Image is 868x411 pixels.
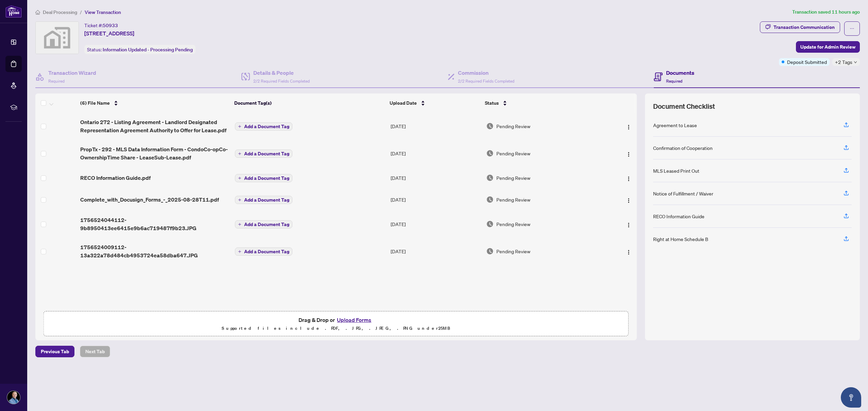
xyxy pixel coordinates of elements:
button: Logo [623,246,634,257]
td: [DATE] [388,210,483,238]
span: View Transaction [85,9,121,15]
h4: Details & People [253,69,310,77]
button: Transaction Communication [760,21,840,33]
button: Add a Document Tag [235,150,292,158]
img: Logo [626,250,631,255]
span: Pending Review [496,247,530,255]
div: Notice of Fulfillment / Waiver [653,190,713,197]
td: [DATE] [388,113,483,140]
button: Add a Document Tag [235,149,292,158]
button: Add a Document Tag [235,122,292,131]
span: [STREET_ADDRESS] [84,29,134,37]
span: Document Checklist [653,102,715,111]
th: Status [482,93,601,113]
span: Drag & Drop or [299,315,373,324]
span: Required [48,79,65,84]
span: 1756524044112-9b8950413ee6415e9b6ac719487f9b23.JPG [80,216,229,232]
img: Profile Icon [7,391,20,404]
th: Upload Date [387,93,482,113]
span: 2/2 Required Fields Completed [253,79,310,84]
div: RECO Information Guide [653,212,704,220]
span: 50933 [103,22,118,29]
img: logo [5,5,22,18]
span: Update for Admin Review [800,41,855,52]
span: home [35,10,40,15]
div: Ticket #: [84,21,118,29]
span: (6) File Name [80,99,110,107]
button: Logo [623,121,634,132]
img: Document Status [486,196,494,203]
span: Pending Review [496,174,530,182]
button: Logo [623,194,634,205]
span: plus [238,198,241,202]
img: Logo [626,124,631,130]
td: [DATE] [388,140,483,167]
button: Add a Document Tag [235,247,292,256]
article: Transaction saved 11 hours ago [792,8,860,16]
span: plus [238,125,241,128]
span: Pending Review [496,122,530,130]
img: Logo [626,222,631,228]
span: 1756524009112-13a322a78d484cb4953724ea58dba647.JPG [80,243,229,259]
button: Add a Document Tag [235,220,292,229]
div: Right at Home Schedule B [653,235,708,243]
span: Required [666,79,682,84]
img: Document Status [486,122,494,130]
li: / [80,8,82,16]
button: Open asap [841,387,861,408]
img: Document Status [486,174,494,182]
h4: Commission [458,69,514,77]
div: Status: [84,45,195,54]
span: +2 Tags [835,58,852,66]
span: Add a Document Tag [244,176,289,181]
button: Logo [623,148,634,159]
img: svg%3e [36,22,79,54]
img: Document Status [486,220,494,228]
span: Deposit Submitted [787,58,827,66]
span: Pending Review [496,196,530,203]
button: Upload Forms [335,315,373,324]
img: Logo [626,198,631,203]
span: Add a Document Tag [244,151,289,156]
span: Add a Document Tag [244,198,289,202]
th: Document Tag(s) [232,93,387,113]
img: Document Status [486,247,494,255]
span: RECO Information Guide.pdf [80,174,151,182]
th: (6) File Name [78,93,232,113]
span: plus [238,223,241,226]
button: Update for Admin Review [796,41,860,53]
span: Upload Date [390,99,417,107]
img: Logo [626,152,631,157]
h4: Transaction Wizard [48,69,96,77]
button: Add a Document Tag [235,122,292,131]
span: PropTx - 292 - MLS Data Information Form - CondoCo-opCo-OwnershipTime Share - LeaseSub-Lease.pdf [80,145,229,161]
button: Add a Document Tag [235,174,292,183]
span: Add a Document Tag [244,124,289,129]
span: Complete_with_Docusign_Forms_-_2025-08-28T11.pdf [80,195,219,204]
button: Add a Document Tag [235,196,292,204]
div: Confirmation of Cooperation [653,144,713,152]
span: plus [238,152,241,155]
td: [DATE] [388,189,483,210]
span: Add a Document Tag [244,249,289,254]
span: Pending Review [496,220,530,228]
span: Add a Document Tag [244,222,289,227]
h4: Documents [666,69,694,77]
span: plus [238,176,241,180]
span: Information Updated - Processing Pending [103,47,193,53]
div: Transaction Communication [773,22,835,33]
div: Agreement to Lease [653,121,697,129]
span: Drag & Drop orUpload FormsSupported files include .PDF, .JPG, .JPEG, .PNG under25MB [44,311,628,337]
span: Deal Processing [43,9,77,15]
button: Logo [623,172,634,183]
td: [DATE] [388,167,483,189]
div: MLS Leased Print Out [653,167,699,174]
span: ellipsis [850,26,854,31]
td: [DATE] [388,238,483,265]
button: Previous Tab [35,346,74,357]
button: Next Tab [80,346,110,357]
span: Previous Tab [41,346,69,357]
button: Add a Document Tag [235,247,292,256]
span: Pending Review [496,150,530,157]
